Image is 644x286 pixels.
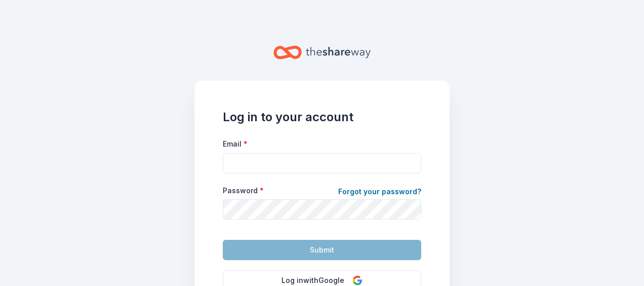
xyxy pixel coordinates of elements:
[273,41,371,64] a: Home
[223,109,421,125] h1: Log in to your account
[223,186,264,196] label: Password
[223,139,248,149] label: Email
[338,186,421,200] a: Forgot your password?
[352,275,363,285] img: Google Logo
